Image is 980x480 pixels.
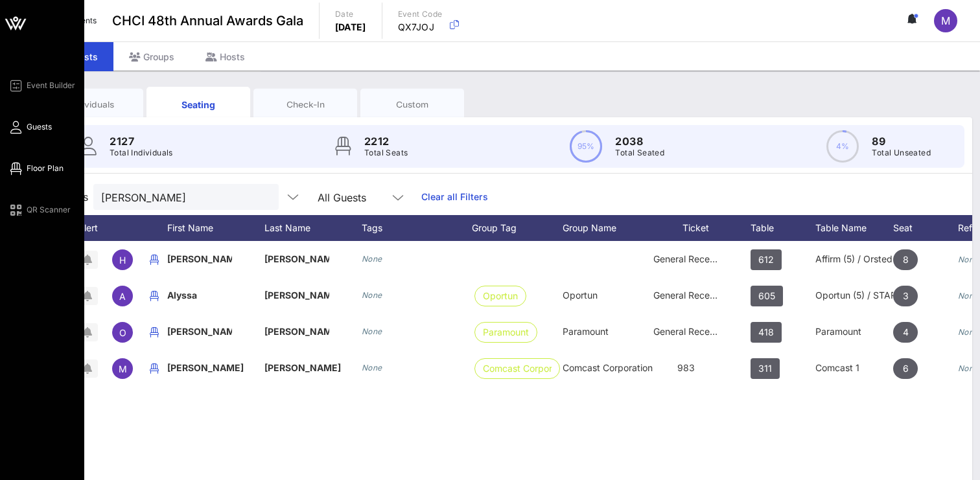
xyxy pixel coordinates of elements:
div: All Guests [318,192,366,203]
a: QR Scanner [8,202,71,218]
div: Hosts [190,42,261,71]
div: Tags [362,215,472,241]
div: M [934,9,957,32]
p: Alyssa [167,277,232,314]
div: Paramount [815,314,893,350]
a: Floor Plan [8,161,64,176]
p: 2038 [615,133,664,149]
span: General Reception [653,326,731,337]
i: None [362,290,382,300]
div: Group Tag [472,215,563,241]
p: Total Seats [364,146,408,159]
span: Oportun [563,290,598,301]
span: Comcast Corporation [563,362,653,373]
i: None [958,255,979,264]
p: [PERSON_NAME] [167,241,232,277]
a: Event Builder [8,78,75,93]
p: 2212 [364,133,408,149]
p: Total Unseated [872,146,931,159]
span: 612 [758,249,774,270]
span: Event Builder [27,80,75,91]
span: Comcast Corporati… [483,359,552,378]
i: None [362,363,382,372]
i: None [958,291,979,301]
div: Custom [370,98,454,111]
span: [PERSON_NAME] [264,362,341,373]
span: Guests [27,121,52,133]
span: 8 [903,249,909,270]
p: Date [335,8,366,21]
a: Clear all Filters [421,190,488,204]
i: None [362,326,382,336]
span: Floor Plan [27,163,64,174]
p: [PERSON_NAME] [264,241,329,277]
p: Event Code [398,8,443,21]
div: Seat [893,215,958,241]
span: General Reception [653,253,731,264]
div: Groups [113,42,190,71]
a: Guests [8,119,52,135]
i: None [362,254,382,264]
i: None [958,363,979,373]
span: 983 [677,362,695,373]
span: H [119,255,126,266]
div: Individuals [49,98,134,111]
i: None [958,327,979,337]
p: Total Individuals [110,146,173,159]
p: [PERSON_NAME] [264,314,329,350]
span: Paramount [483,323,529,342]
p: Total Seated [615,146,664,159]
p: [DATE] [335,21,366,34]
div: Check-In [263,98,347,111]
p: [PERSON_NAME] [264,277,329,314]
div: Group Name [563,215,653,241]
span: A [119,291,126,302]
span: 6 [903,358,909,379]
span: 3 [903,286,909,306]
div: Ticket [653,215,751,241]
span: M [119,363,127,374]
span: 418 [758,322,774,343]
p: 2127 [110,133,173,149]
div: Last Name [264,215,362,241]
div: Seating [156,98,240,111]
span: 311 [758,358,772,379]
p: [PERSON_NAME] [167,314,232,350]
div: Oportun (5) / STARZ (5) [815,277,893,314]
span: 605 [758,286,775,306]
span: 4 [903,322,909,343]
div: Comcast 1 [815,350,893,386]
div: Affirm (5) / Orsted (5) [815,241,893,277]
div: Table Name [815,215,893,241]
span: O [119,327,126,338]
p: 89 [872,133,931,149]
span: General Reception [653,290,731,301]
span: QR Scanner [27,204,71,216]
span: Oportun [483,286,518,306]
span: Paramount [563,326,609,337]
span: [PERSON_NAME] [167,362,244,373]
span: M [941,14,950,27]
div: Alert [71,215,104,241]
div: All Guests [310,184,414,210]
div: Table [751,215,815,241]
div: First Name [167,215,264,241]
p: QX7JOJ [398,21,443,34]
span: CHCI 48th Annual Awards Gala [112,11,303,30]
